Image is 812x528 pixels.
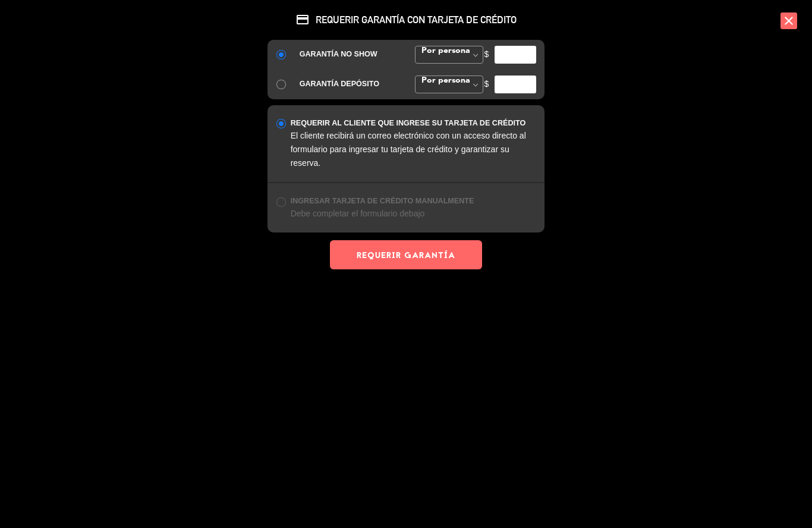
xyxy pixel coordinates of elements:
div: GARANTÍA DEPÓSITO [300,78,397,90]
i: credit_card [295,12,310,27]
i: close [780,12,797,29]
div: Debe completar el formulario debajo [291,207,536,221]
div: INGRESAR TARJETA DE CRÉDITO MANUALMENTE [291,195,536,208]
span: $ [484,77,489,91]
span: $ [484,48,489,61]
div: REQUERIR AL CLIENTE QUE INGRESE SU TARJETA DE CRÉDITO [291,117,536,130]
span: REQUERIR GARANTÍA CON TARJETA DE CRÉDITO [267,12,545,27]
div: El cliente recibirá un correo electrónico con un acceso directo al formulario para ingresar tu ta... [291,129,536,170]
button: REQUERIR GARANTÍA [330,240,482,269]
div: GARANTÍA NO SHOW [300,48,397,61]
span: Por persona [418,46,470,55]
span: Por persona [418,76,470,84]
